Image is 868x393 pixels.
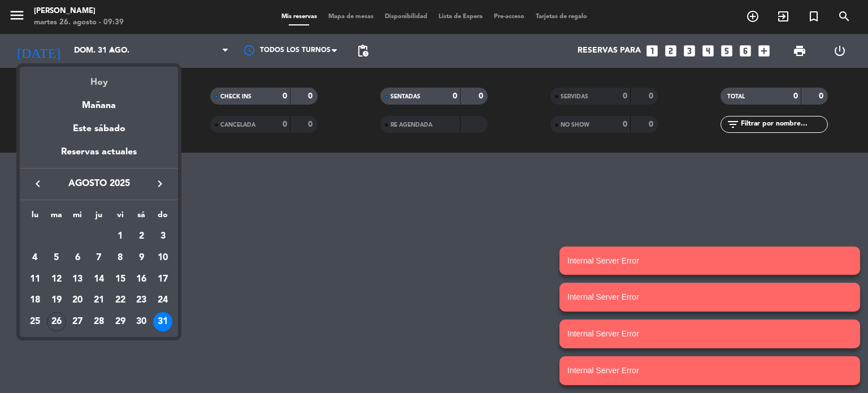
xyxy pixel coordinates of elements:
div: 14 [89,270,108,289]
td: 7 de agosto de 2025 [88,247,110,269]
td: 3 de agosto de 2025 [152,226,173,247]
div: 28 [89,312,108,331]
td: AGO. [24,226,110,247]
div: 3 [153,227,172,246]
td: 10 de agosto de 2025 [152,247,173,269]
td: 23 de agosto de 2025 [131,290,153,311]
div: 10 [153,248,172,267]
div: 4 [25,248,45,267]
div: 1 [111,227,130,246]
td: 8 de agosto de 2025 [110,247,131,269]
div: 18 [25,291,45,310]
td: 31 de agosto de 2025 [152,311,173,332]
td: 24 de agosto de 2025 [152,290,173,311]
th: sábado [131,209,153,226]
td: 15 de agosto de 2025 [110,269,131,290]
div: 23 [132,291,151,310]
td: 20 de agosto de 2025 [67,290,88,311]
td: 13 de agosto de 2025 [67,269,88,290]
div: 2 [132,227,151,246]
div: 19 [47,291,66,310]
td: 2 de agosto de 2025 [131,226,153,247]
div: 12 [47,270,66,289]
div: 20 [68,291,87,310]
td: 30 de agosto de 2025 [131,311,153,332]
td: 9 de agosto de 2025 [131,247,153,269]
th: domingo [152,209,173,226]
button: keyboard_arrow_left [28,176,48,191]
td: 26 de agosto de 2025 [46,311,67,332]
div: 21 [89,291,108,310]
td: 29 de agosto de 2025 [110,311,131,332]
td: 17 de agosto de 2025 [152,269,173,290]
div: Reservas actuales [20,145,178,168]
i: keyboard_arrow_right [153,177,167,191]
notyf-toast: Internal Server Error [559,319,860,348]
td: 5 de agosto de 2025 [46,247,67,269]
div: Hoy [20,67,178,90]
div: 15 [111,270,130,289]
div: Este sábado [20,113,178,145]
td: 19 de agosto de 2025 [46,290,67,311]
button: keyboard_arrow_right [150,176,170,191]
div: 31 [153,312,172,331]
notyf-toast: Internal Server Error [559,283,860,312]
notyf-toast: Internal Server Error [559,356,860,385]
th: lunes [24,209,46,226]
td: 16 de agosto de 2025 [131,269,153,290]
td: 6 de agosto de 2025 [67,247,88,269]
div: 7 [89,248,108,267]
div: 5 [47,248,66,267]
td: 27 de agosto de 2025 [67,311,88,332]
td: 11 de agosto de 2025 [24,269,46,290]
div: 9 [132,248,151,267]
div: Mañana [20,90,178,113]
td: 21 de agosto de 2025 [88,290,110,311]
div: 25 [25,312,45,331]
i: keyboard_arrow_left [31,177,45,191]
td: 28 de agosto de 2025 [88,311,110,332]
div: 29 [111,312,130,331]
td: 25 de agosto de 2025 [24,311,46,332]
th: viernes [110,209,131,226]
td: 14 de agosto de 2025 [88,269,110,290]
th: miércoles [67,209,88,226]
div: 27 [68,312,87,331]
td: 1 de agosto de 2025 [110,226,131,247]
div: 30 [132,312,151,331]
div: 16 [132,270,151,289]
th: martes [46,209,67,226]
div: 11 [25,270,45,289]
div: 17 [153,270,172,289]
div: 8 [111,248,130,267]
div: 13 [68,270,87,289]
span: agosto 2025 [48,176,150,191]
div: 24 [153,291,172,310]
td: 18 de agosto de 2025 [24,290,46,311]
notyf-toast: Internal Server Error [559,247,860,275]
div: 22 [111,291,130,310]
td: 12 de agosto de 2025 [46,269,67,290]
div: 6 [68,248,87,267]
div: 26 [47,312,66,331]
td: 4 de agosto de 2025 [24,247,46,269]
td: 22 de agosto de 2025 [110,290,131,311]
th: jueves [88,209,110,226]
